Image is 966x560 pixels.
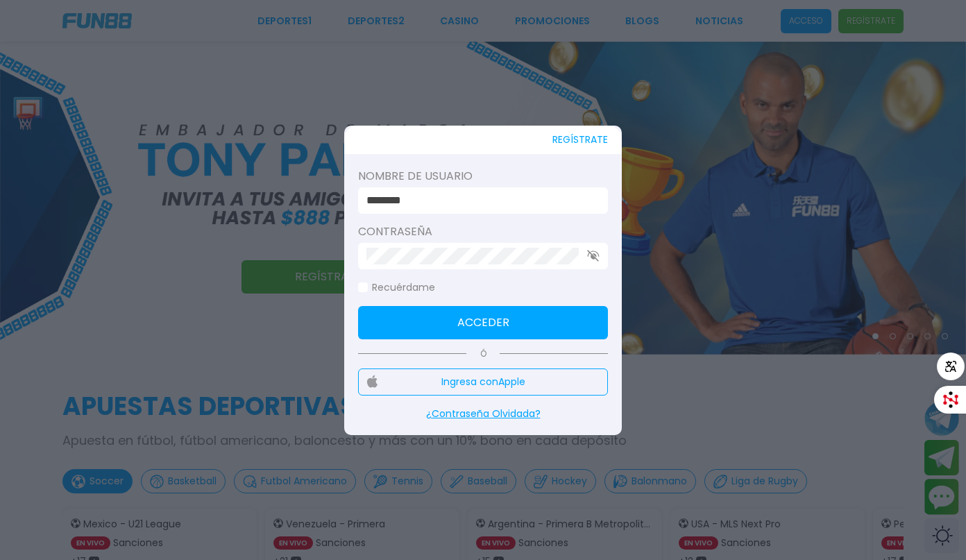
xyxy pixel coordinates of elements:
label: Contraseña [358,223,608,240]
p: Ó [358,348,608,360]
button: Ingresa conApple [358,368,608,396]
button: REGÍSTRATE [552,126,608,154]
button: Acceder [358,306,608,339]
p: ¿Contraseña Olvidada? [358,407,608,421]
label: Recuérdame [358,280,435,295]
label: Nombre de usuario [358,168,608,185]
